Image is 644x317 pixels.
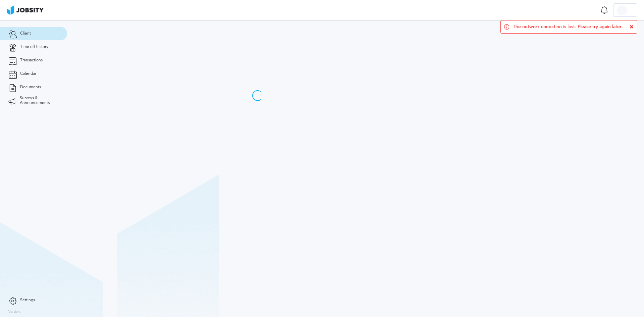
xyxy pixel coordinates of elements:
[20,298,35,303] span: Settings
[20,85,41,90] span: Documents
[20,58,43,63] span: Transactions
[7,5,44,15] img: ab4bad089aa723f57921c736e9817d99.png
[20,71,36,76] span: Calendar
[20,31,31,36] span: Client
[513,24,623,30] span: The network conection is lost. Please try again later.
[20,45,48,49] span: Time off history
[8,310,21,314] label: Version:
[20,96,59,105] span: Surveys & Announcements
